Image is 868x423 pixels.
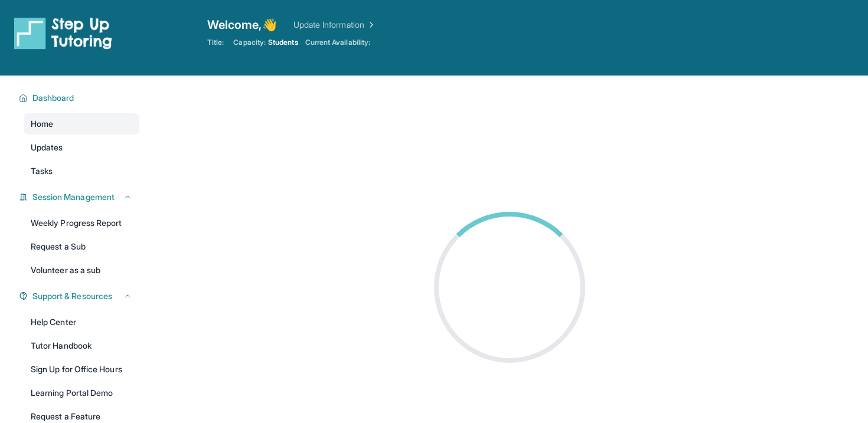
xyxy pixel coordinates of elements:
a: Tasks [24,160,139,182]
span: Welcome, 👋 [207,17,277,33]
span: Students [268,38,298,47]
span: Current Availability: [305,38,370,47]
span: Dashboard [32,92,74,104]
a: Help Center [24,311,139,333]
a: Update Information [293,19,376,31]
span: Support & Resources [32,290,112,302]
button: Dashboard [28,92,132,104]
span: Tasks [31,165,53,177]
a: Sign Up for Office Hours [24,359,139,380]
span: Home [31,118,53,130]
img: Chevron Right [364,19,376,31]
button: Support & Resources [28,290,132,302]
a: Home [24,113,139,135]
a: Learning Portal Demo [24,382,139,404]
a: Tutor Handbook [24,335,139,356]
a: Volunteer as a sub [24,260,139,281]
button: Session Management [28,191,132,203]
span: Title: [207,38,224,47]
img: logo [14,17,112,50]
span: Session Management [32,191,115,203]
span: Updates [31,142,63,153]
span: Capacity: [233,38,266,47]
a: Request a Sub [24,236,139,257]
a: Updates [24,137,139,158]
a: Weekly Progress Report [24,212,139,234]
